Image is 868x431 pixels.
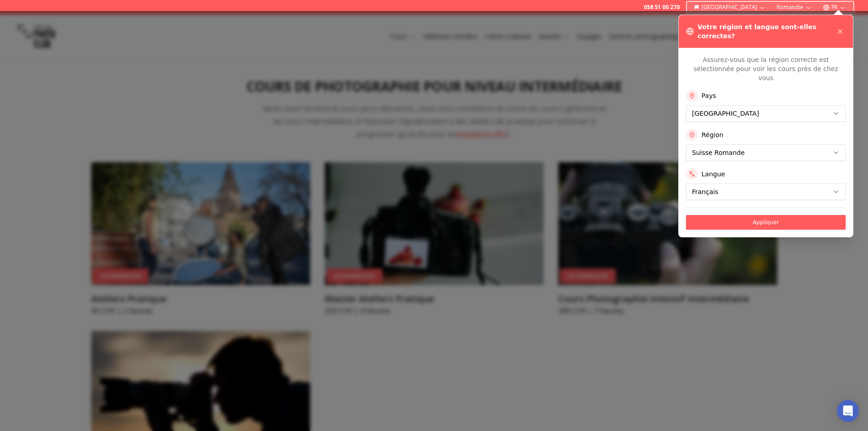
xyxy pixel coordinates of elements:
[697,22,835,41] h3: Votre région et langue sont-elles correctes?
[819,2,850,13] button: FR
[702,169,725,179] label: Langue
[837,400,859,422] div: Open Intercom Messenger
[702,91,716,100] label: Pays
[702,130,723,139] label: Région
[686,55,846,82] p: Assurez-vous que la région correcte est sélectionnée pour voir les cours près de chez vous
[686,215,846,230] button: Appliquer
[691,2,769,13] button: [GEOGRAPHIC_DATA]
[644,4,680,11] a: 058 51 00 270
[773,2,816,13] button: Romandie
